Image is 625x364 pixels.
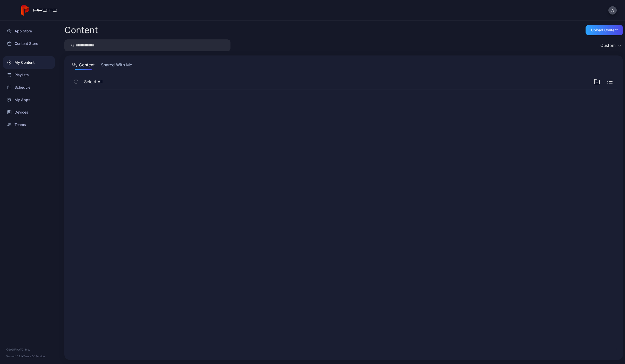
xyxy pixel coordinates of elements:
[3,81,55,94] a: Schedule
[3,25,55,37] a: App Store
[6,355,23,358] span: Version 1.13.1 •
[3,118,55,131] a: Teams
[84,79,103,85] span: Select All
[71,62,96,70] button: My Content
[64,26,98,34] div: Content
[23,355,45,358] a: Terms Of Service
[598,39,623,51] button: Custom
[586,25,623,35] button: Upload Content
[608,6,617,15] button: A
[600,43,616,48] div: Custom
[3,56,55,69] a: My Content
[3,106,55,118] a: Devices
[3,69,55,81] a: Playlists
[591,28,618,32] div: Upload Content
[100,62,133,70] button: Shared With Me
[6,347,52,352] div: © 2025 PROTO, Inc.
[3,94,55,106] a: My Apps
[3,37,55,50] a: Content Store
